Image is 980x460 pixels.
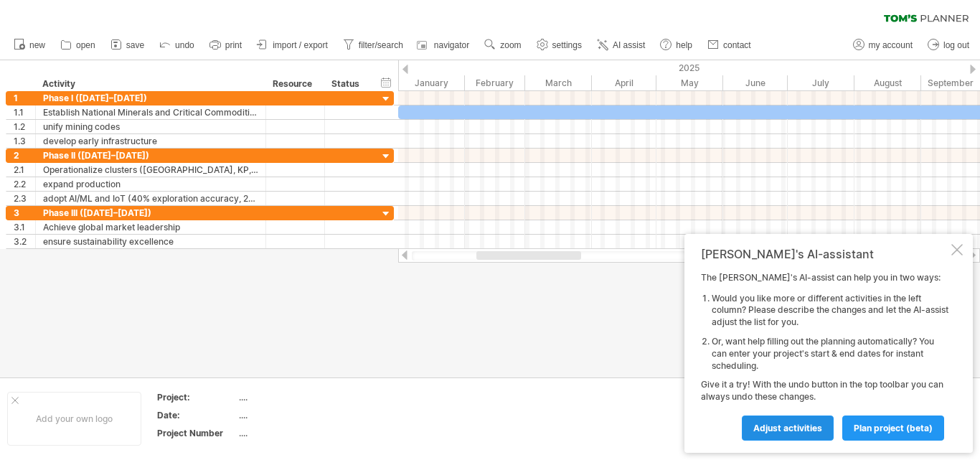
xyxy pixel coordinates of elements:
[206,36,246,55] a: print
[43,235,258,248] div: ensure sustainability excellence
[43,206,258,220] div: Phase III ([DATE]–[DATE])
[753,423,822,433] span: Adjust activities
[157,409,236,421] div: Date:
[331,77,363,91] div: Status
[593,36,649,55] a: AI assist
[43,177,258,191] div: expand production
[500,40,521,50] span: zoom
[854,75,921,90] div: August 2025
[157,391,236,403] div: Project:
[723,75,788,90] div: June 2025
[43,120,258,133] div: unify mining codes
[43,105,258,119] div: Establish National Minerals and Critical Commodities Act (NMCA)
[481,36,525,55] a: zoom
[10,36,50,55] a: new
[43,192,258,205] div: adopt AI/ML and IoT (40% exploration accuracy, 20% efficiency gains)
[43,134,258,148] div: develop early infrastructure
[43,163,258,177] div: Operationalize clusters ([GEOGRAPHIC_DATA], KP, etc.)
[849,36,917,55] a: my account
[434,40,469,50] span: navigator
[239,427,359,439] div: ....
[29,40,45,50] span: new
[14,163,35,177] div: 2.1
[239,391,359,403] div: ....
[157,427,236,439] div: Project Number
[869,40,913,50] span: my account
[465,75,525,90] div: February 2025
[788,75,854,90] div: July 2025
[533,36,586,55] a: settings
[613,40,645,50] span: AI assist
[398,75,465,90] div: January 2025
[14,105,35,119] div: 1.1
[14,192,35,205] div: 2.3
[253,36,332,55] a: import / export
[126,40,144,50] span: save
[175,40,194,50] span: undo
[842,416,944,441] a: plan project (beta)
[552,40,582,50] span: settings
[14,149,35,162] div: 2
[14,177,35,191] div: 2.2
[924,36,974,55] a: log out
[943,40,969,50] span: log out
[592,75,656,90] div: April 2025
[43,91,258,105] div: Phase I ([DATE]–[DATE])
[14,134,35,148] div: 1.3
[14,220,35,234] div: 3.1
[14,120,35,133] div: 1.2
[14,206,35,220] div: 3
[676,40,692,50] span: help
[156,36,199,55] a: undo
[656,36,697,55] a: help
[273,77,316,91] div: Resource
[854,423,933,433] span: plan project (beta)
[723,40,751,50] span: contact
[7,392,141,446] div: Add your own logo
[656,75,723,90] div: May 2025
[42,77,258,91] div: Activity
[239,409,359,421] div: ....
[273,40,328,50] span: import / export
[43,149,258,162] div: Phase II ([DATE]–[DATE])
[14,235,35,248] div: 3.2
[742,416,834,441] a: Adjust activities
[14,91,35,105] div: 1
[359,40,403,50] span: filter/search
[57,36,100,55] a: open
[225,40,242,50] span: print
[704,36,755,55] a: contact
[712,293,948,329] li: Would you like more or different activities in the left column? Please describe the changes and l...
[107,36,149,55] a: save
[712,336,948,372] li: Or, want help filling out the planning automatically? You can enter your project's start & end da...
[701,247,948,261] div: [PERSON_NAME]'s AI-assistant
[701,272,948,440] div: The [PERSON_NAME]'s AI-assist can help you in two ways: Give it a try! With the undo button in th...
[339,36,407,55] a: filter/search
[43,220,258,234] div: Achieve global market leadership
[525,75,592,90] div: March 2025
[415,36,473,55] a: navigator
[76,40,95,50] span: open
